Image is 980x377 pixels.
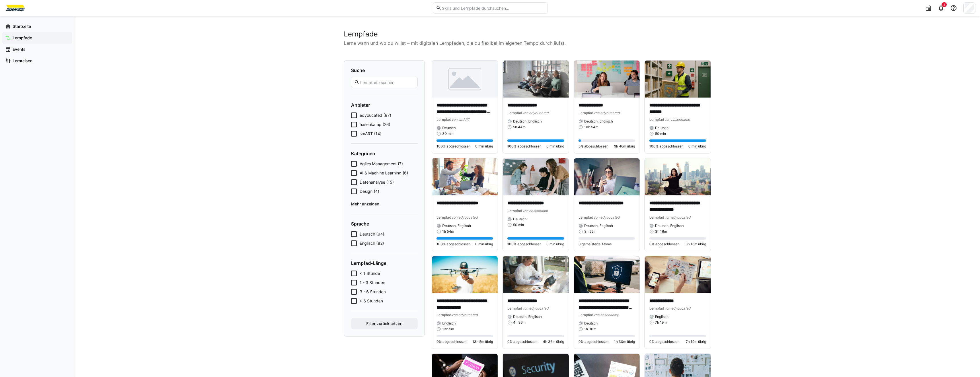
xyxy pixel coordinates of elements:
span: 7h 19m übrig [686,339,706,344]
span: von hasenkamp [522,209,548,213]
img: image [432,256,498,293]
span: 0% abgeschlossen [437,339,467,344]
span: Lernpfad [437,313,451,317]
span: 1h 30m übrig [614,339,635,344]
span: > 6 Stunden [360,298,383,304]
span: 0 min übrig [688,144,706,149]
span: von smART [451,117,470,122]
span: 5% abgeschlossen [578,144,608,149]
span: Lernpfad [507,111,522,115]
span: 0 min übrig [546,144,564,149]
span: 100% abgeschlossen [507,144,541,149]
span: 3h 55m [584,229,596,234]
span: AI & Machine Learning (6) [360,170,408,176]
span: 0 min übrig [475,242,493,246]
span: 1 - 3 Stunden [360,280,385,285]
span: 50 min [513,223,524,227]
span: von edyoucated [522,111,548,115]
span: 5h 44m [513,125,525,129]
span: Deutsch, Englisch [584,224,613,228]
span: 13h 5m übrig [472,339,493,344]
span: Deutsch [513,217,527,221]
span: 4h 36m [513,320,525,325]
span: 9h 46m übrig [614,144,635,149]
span: Lernpfad [437,215,451,219]
img: image [574,61,640,98]
span: 0 min übrig [546,242,564,246]
span: Mehr anzeigen [351,201,418,207]
span: 3h 16m [655,229,667,234]
span: von hasenkamp [593,313,619,317]
span: 100% abgeschlossen [437,144,471,149]
img: image [574,158,640,195]
span: 1h 30m [584,327,596,331]
span: Lernpfad [649,117,664,122]
img: image [574,256,640,293]
h4: Anbieter [351,102,418,108]
span: Deutsch, Englisch [584,119,613,124]
span: von edyoucated [664,306,690,310]
span: 4h 36m übrig [543,339,564,344]
span: 100% abgeschlossen [507,242,541,246]
span: 0 gemeisterte Atome [578,242,612,246]
span: 0 min übrig [475,144,493,149]
input: Lernpfade suchen [360,80,414,85]
span: von edyoucated [522,306,548,310]
span: Lernpfad [649,215,664,219]
span: Deutsch [655,126,669,130]
img: image [432,158,498,195]
span: edyoucated (87) [360,112,391,118]
span: 4 [943,3,945,6]
span: von edyoucated [451,215,478,219]
span: Deutsch, Englisch [513,314,542,319]
input: Skills und Lernpfade durchsuchen… [441,5,544,11]
span: Englisch (82) [360,240,384,246]
span: 1h 54m [442,229,454,234]
span: Deutsch, Englisch [655,224,684,228]
span: Deutsch [442,126,456,130]
img: image [503,61,569,98]
span: Deutsch, Englisch [513,119,542,124]
span: 50 min [655,131,666,136]
p: Lerne wann und wo du willst – mit digitalen Lernpfaden, die du flexibel im eigenen Tempo durchläu... [344,40,711,46]
span: Filter zurücksetzen [365,321,403,327]
span: Lernpfad [437,117,451,122]
h4: Kategorien [351,151,418,156]
span: Lernpfad [507,209,522,213]
span: Lernpfad [578,313,593,317]
span: Deutsch (94) [360,231,384,237]
span: 3h 16m übrig [685,242,706,246]
span: Lernpfad [578,215,593,219]
h2: Lernpfade [344,30,711,38]
span: Lernpfad [507,306,522,310]
span: Deutsch [584,321,598,326]
span: Datenanalyse (15) [360,179,394,185]
span: < 1 Stunde [360,271,380,276]
span: Englisch [655,314,669,319]
span: von hasenkamp [664,117,690,122]
span: von edyoucated [593,215,619,219]
h4: Lernpfad-Länge [351,260,418,266]
span: 0% abgeschlossen [649,242,679,246]
span: von edyoucated [593,111,619,115]
span: 100% abgeschlossen [649,144,683,149]
img: image [645,61,711,98]
span: von edyoucated [451,313,478,317]
span: 3 - 6 Stunden [360,289,386,295]
img: image [503,158,569,195]
span: 30 min [442,131,453,136]
span: Deutsch, Englisch [442,224,471,228]
img: image [503,256,569,293]
h4: Suche [351,67,418,73]
span: Lernpfad [578,111,593,115]
span: Englisch [442,321,456,326]
img: image [645,158,711,195]
img: image [432,61,498,98]
span: Design (4) [360,188,379,194]
span: hasenkamp (26) [360,122,390,127]
h4: Sprache [351,221,418,227]
span: 100% abgeschlossen [437,242,471,246]
span: 0% abgeschlossen [649,339,679,344]
span: von edyoucated [664,215,690,219]
span: 10h 54m [584,125,598,129]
